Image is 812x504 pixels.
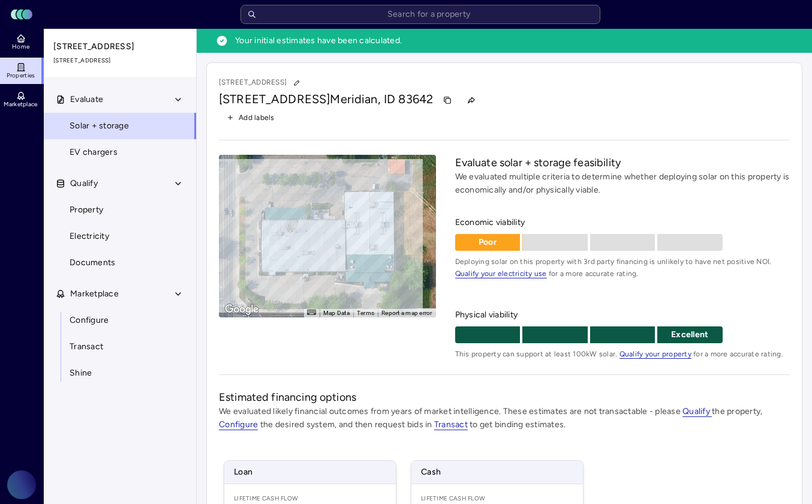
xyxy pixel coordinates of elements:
[44,86,197,113] button: Evaluate
[455,348,790,360] span: This property can support at least 100kW solar. for a more accurate rating.
[357,310,374,316] a: Terms (opens in new tab)
[219,110,282,125] button: Add labels
[619,350,691,358] a: Qualify your property
[239,112,275,124] span: Add labels
[70,119,129,133] span: Solar + storage
[219,389,790,405] h2: Estimated financing options
[455,216,790,229] span: Economic viability
[70,256,115,269] span: Documents
[682,406,712,416] a: Qualify
[455,155,790,170] h2: Evaluate solar + storage feasibility
[219,419,258,430] a: Configure
[411,461,583,484] span: Cash
[421,494,573,503] span: Lifetime Cash Flow
[219,419,258,430] span: Configure
[70,93,103,106] span: Evaluate
[43,223,197,250] a: Electricity
[455,236,520,249] p: Poor
[43,113,197,139] a: Solar + storage
[43,334,197,360] a: Transact
[12,43,29,50] span: Home
[434,419,468,430] span: Transact
[330,92,433,106] span: Meridian, ID 83642
[222,302,261,317] img: Google
[70,367,92,380] span: Shine
[43,360,197,386] a: Shine
[70,230,109,243] span: Electricity
[7,72,35,79] span: Properties
[44,281,197,307] button: Marketplace
[234,494,386,503] span: Lifetime Cash Flow
[70,177,98,190] span: Qualify
[43,250,197,276] a: Documents
[70,146,118,159] span: EV chargers
[307,310,315,315] button: Keyboard shortcuts
[219,405,790,431] p: We evaluated likely financial outcomes from years of market intelligence. These estimates are not...
[381,310,432,316] a: Report a map error
[682,406,712,417] span: Qualify
[657,328,722,341] p: Excellent
[619,350,691,359] span: Qualify your property
[70,203,103,217] span: Property
[43,307,197,334] a: Configure
[4,101,37,108] span: Marketplace
[455,269,547,278] a: Qualify your electricity use
[219,92,330,106] span: [STREET_ADDRESS]
[70,287,119,301] span: Marketplace
[70,340,103,353] span: Transact
[222,302,261,317] a: Open this area in Google Maps (opens a new window)
[224,461,396,484] span: Loan
[240,5,600,24] input: Search for a property
[43,197,197,223] a: Property
[44,170,197,197] button: Qualify
[235,34,402,47] span: Your initial estimates have been calculated.
[455,308,790,322] span: Physical viability
[455,170,790,197] p: We evaluated multiple criteria to determine whether deploying solar on this property is economica...
[434,419,468,430] a: Transact
[219,75,305,91] p: [STREET_ADDRESS]
[53,40,188,53] span: [STREET_ADDRESS]
[323,309,350,317] button: Map Data
[53,56,188,65] span: [STREET_ADDRESS]
[43,139,197,166] a: EV chargers
[455,256,790,280] span: Deploying solar on this property with 3rd party financing is unlikely to have net positive NOI. f...
[70,314,109,327] span: Configure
